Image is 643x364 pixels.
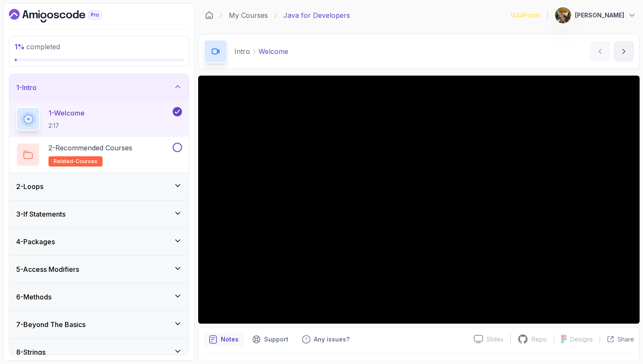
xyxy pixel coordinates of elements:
p: Welcome [259,46,288,56]
button: 1-Welcome2:17 [16,107,182,131]
p: 2:17 [48,121,85,130]
button: 4-Packages [9,228,189,255]
button: Support button [247,333,293,346]
h3: 7 - Beyond The Basics [16,319,85,330]
p: Repo [532,335,547,344]
img: user profile image [555,7,571,23]
iframe: 1 - Hi [198,76,640,324]
p: Any issues? [314,335,350,344]
span: related-courses [54,158,97,165]
p: Slides [487,335,504,344]
p: Java for Developers [283,10,350,20]
span: 1 % [14,42,25,51]
p: 1 - Welcome [48,108,85,118]
p: 1244 Points [510,11,541,20]
button: 3-If Statements [9,200,189,228]
button: 7-Beyond The Basics [9,311,189,338]
p: 2 - Recommended Courses [48,143,132,153]
h3: 8 - Strings [16,347,46,357]
button: next content [614,41,634,62]
button: 2-Recommended Coursesrelated-courses [16,143,182,166]
button: user profile image[PERSON_NAME] [555,7,636,24]
button: notes button [204,333,244,346]
button: 2-Loops [9,173,189,200]
a: My Courses [229,10,268,20]
h3: 2 - Loops [16,181,43,192]
h3: 6 - Methods [16,292,51,302]
a: Dashboard [9,9,121,23]
p: Share [617,335,634,344]
h3: 3 - If Statements [16,209,65,219]
p: Designs [570,335,593,344]
p: [PERSON_NAME] [575,11,624,20]
p: Intro [234,46,250,56]
button: 1-Intro [9,74,189,101]
h3: 4 - Packages [16,237,55,247]
button: Feedback button [297,333,355,346]
button: 6-Methods [9,283,189,310]
span: completed [14,42,60,51]
a: Dashboard [205,11,213,20]
button: Share [600,335,634,344]
h3: 5 - Access Modifiers [16,264,79,274]
p: Notes [221,335,239,344]
h3: 1 - Intro [16,82,37,93]
button: previous content [590,41,610,62]
button: 5-Access Modifiers [9,256,189,283]
p: Support [264,335,288,344]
